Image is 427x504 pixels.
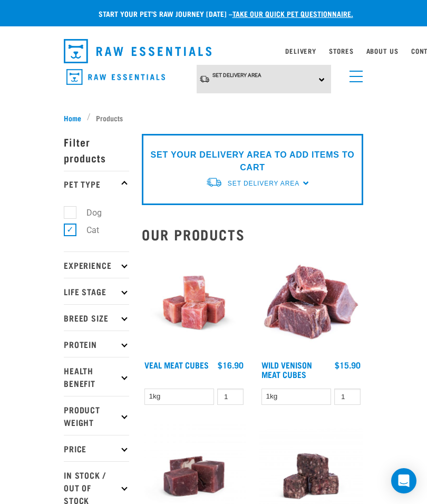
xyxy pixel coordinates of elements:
[259,250,363,355] img: 1181 Wild Venison Meat Cubes Boneless 01
[142,250,246,355] img: Veal Meat Cubes8454
[232,12,353,15] a: take our quick pet questionnaire.
[285,49,316,53] a: Delivery
[64,171,129,197] p: Pet Type
[261,362,312,376] a: Wild Venison Meat Cubes
[55,35,372,67] nav: dropdown navigation
[64,251,129,278] p: Experience
[218,360,244,370] div: $16.90
[70,206,106,219] label: Dog
[335,360,361,370] div: $15.90
[64,357,129,396] p: Health Benefit
[150,149,355,174] p: SET YOUR DELIVERY AREA TO ADD ITEMS TO CART
[64,396,129,435] p: Product Weight
[334,389,361,405] input: 1
[64,112,87,123] a: Home
[228,180,299,187] span: Set Delivery Area
[64,435,129,461] p: Price
[70,224,103,237] label: Cat
[64,331,129,357] p: Protein
[391,468,416,493] div: Open Intercom Messenger
[64,304,129,331] p: Breed Size
[217,389,244,405] input: 1
[344,64,363,83] a: menu
[212,72,261,78] span: Set Delivery Area
[64,39,211,63] img: Raw Essentials Logo
[142,226,363,243] h2: Our Products
[199,75,210,83] img: van-moving.png
[366,49,399,53] a: About Us
[64,278,129,304] p: Life Stage
[144,362,209,367] a: Veal Meat Cubes
[66,69,165,85] img: Raw Essentials Logo
[64,112,81,123] span: Home
[64,129,129,171] p: Filter products
[64,112,363,123] nav: breadcrumbs
[206,177,222,188] img: van-moving.png
[329,49,354,53] a: Stores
